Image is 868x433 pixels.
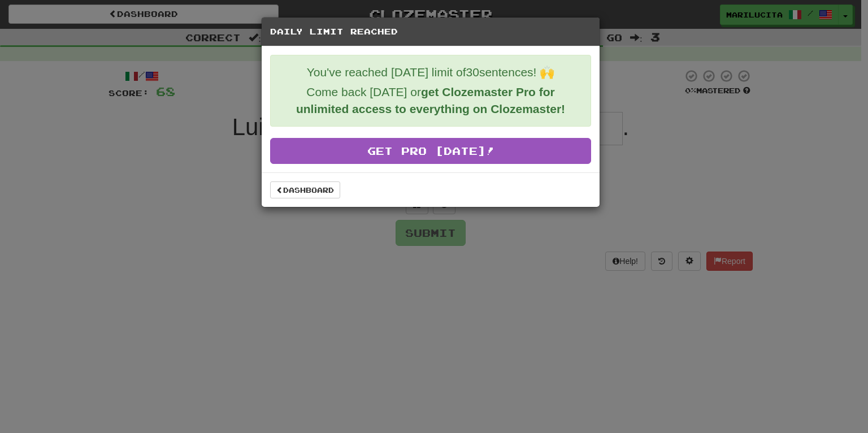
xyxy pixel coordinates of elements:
[279,84,582,118] p: Come back [DATE] or
[270,26,591,37] h5: Daily Limit Reached
[270,138,591,164] a: Get Pro [DATE]!
[270,181,340,198] a: Dashboard
[296,85,565,115] strong: get Clozemaster Pro for unlimited access to everything on Clozemaster!
[279,64,582,81] p: You've reached [DATE] limit of 30 sentences! 🙌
